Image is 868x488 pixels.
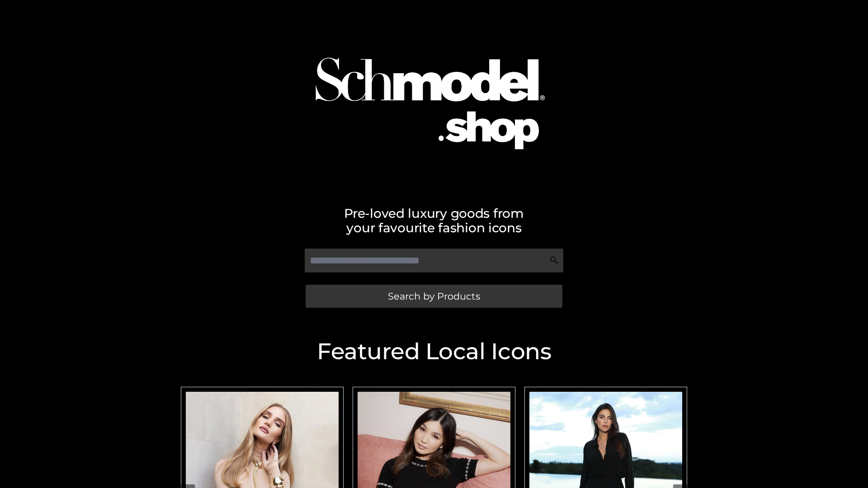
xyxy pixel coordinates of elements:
a: Search by Products [306,285,562,308]
h2: Pre-loved luxury goods from your favourite fashion icons [176,206,692,235]
h2: Featured Local Icons​ [176,340,692,363]
img: Search Icon [550,256,559,265]
span: Search by Products [388,291,480,301]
